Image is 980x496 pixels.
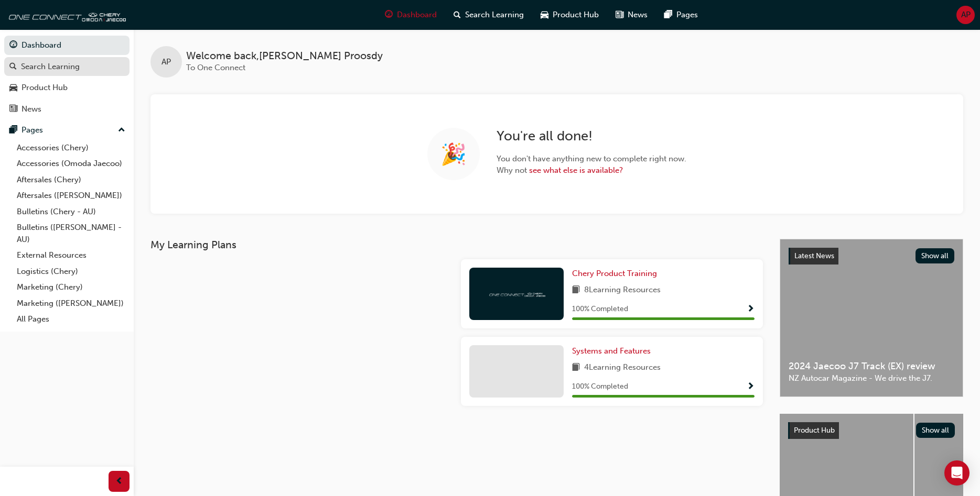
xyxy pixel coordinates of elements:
a: Latest NewsShow all2024 Jaecoo J7 Track (EX) reviewNZ Autocar Magazine - We drive the J7. [780,239,963,397]
a: Chery Product Training [572,268,661,280]
img: oneconnect [5,4,126,25]
a: Latest NewsShow all [789,248,954,264]
span: prev-icon [115,475,123,488]
a: Marketing ([PERSON_NAME]) [13,295,130,312]
a: pages-iconPages [656,4,706,26]
a: Aftersales ([PERSON_NAME]) [13,188,130,204]
span: Chery Product Training [572,269,657,278]
span: book-icon [572,361,580,374]
span: 8 Learning Resources [584,284,661,297]
span: Product Hub [553,9,599,21]
button: Show Progress [747,303,755,316]
button: Show all [916,423,955,438]
span: Latest News [794,251,834,260]
a: Product HubShow all [788,422,955,439]
span: book-icon [572,284,580,297]
div: Open Intercom Messenger [944,460,970,486]
a: All Pages [13,311,130,327]
span: car-icon [541,8,548,21]
span: 100 % Completed [572,381,628,393]
span: pages-icon [664,8,672,21]
a: Accessories (Chery) [13,140,130,156]
span: AP [161,56,171,68]
span: Why not [497,164,686,177]
a: guage-iconDashboard [376,4,445,26]
a: Dashboard [4,36,130,55]
span: News [628,9,648,21]
span: Dashboard [397,9,437,21]
button: Pages [4,120,130,140]
span: 100 % Completed [572,303,628,315]
h3: My Learning Plans [150,239,763,251]
span: Show Progress [747,305,755,314]
span: AP [961,9,971,21]
div: Search Learning [21,61,80,73]
span: pages-icon [9,126,17,135]
img: oneconnect [488,289,545,299]
a: Accessories (Omoda Jaecoo) [13,156,130,172]
button: AP [956,6,975,24]
span: up-icon [118,124,125,137]
button: Show Progress [747,380,755,393]
a: search-iconSearch Learning [445,4,532,26]
span: You don't have anything new to complete right now. [497,153,686,165]
span: 🎉 [440,148,467,160]
span: guage-icon [385,8,393,21]
button: Show all [916,248,955,263]
a: Product Hub [4,78,130,97]
a: Systems and Features [572,345,655,357]
a: News [4,100,130,119]
span: search-icon [454,8,461,21]
span: NZ Autocar Magazine - We drive the J7. [789,372,954,384]
a: External Resources [13,247,130,263]
div: Pages [21,124,43,136]
a: Search Learning [4,57,130,76]
a: Aftersales (Chery) [13,172,130,188]
span: car-icon [9,83,17,93]
a: car-iconProduct Hub [532,4,607,26]
a: news-iconNews [607,4,656,26]
span: To One Connect [186,63,245,72]
a: see what else is available? [529,166,623,175]
span: search-icon [9,62,17,72]
div: Product Hub [21,82,68,94]
span: Systems and Features [572,346,651,356]
h2: You're all done! [497,128,686,145]
a: Marketing (Chery) [13,279,130,295]
span: 4 Learning Resources [584,361,661,374]
span: 2024 Jaecoo J7 Track (EX) review [789,360,954,372]
span: Search Learning [465,9,524,21]
span: Product Hub [794,426,835,435]
div: News [21,103,41,115]
span: news-icon [616,8,623,21]
span: guage-icon [9,41,17,50]
span: Show Progress [747,382,755,392]
span: Pages [676,9,698,21]
a: Bulletins ([PERSON_NAME] - AU) [13,219,130,247]
span: Welcome back , [PERSON_NAME] Proosdy [186,50,383,62]
a: Bulletins (Chery - AU) [13,204,130,220]
span: news-icon [9,105,17,114]
button: DashboardSearch LearningProduct HubNews [4,34,130,120]
a: Logistics (Chery) [13,263,130,280]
